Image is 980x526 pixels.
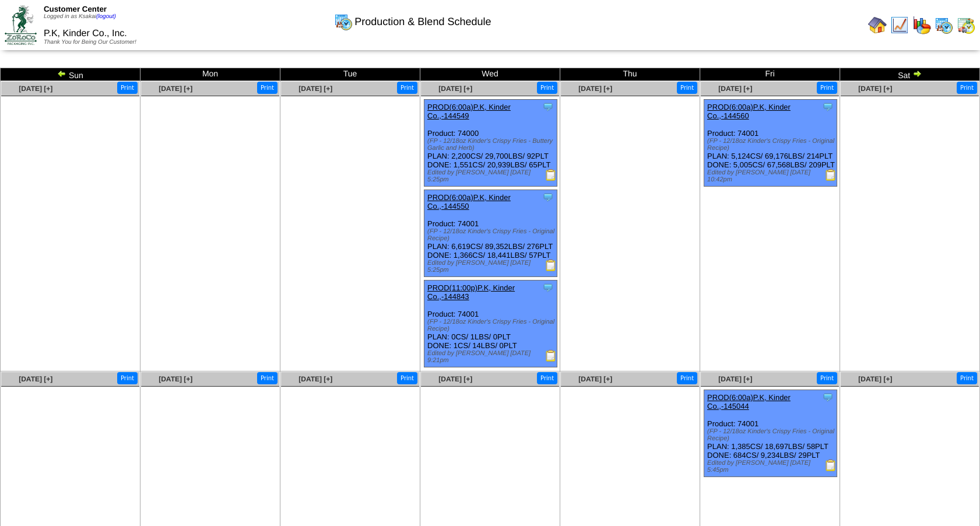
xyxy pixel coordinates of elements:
button: Print [957,82,977,94]
div: Product: 74000 PLAN: 2,200CS / 29,700LBS / 92PLT DONE: 1,551CS / 20,939LBS / 65PLT [424,100,557,187]
span: Customer Center [44,5,107,13]
span: Logged in as Ksakai [44,13,116,20]
img: Production Report [545,260,557,271]
div: Product: 74001 PLAN: 5,124CS / 69,176LBS / 214PLT DONE: 5,005CS / 67,568LBS / 209PLT [704,100,837,187]
img: graph.gif [912,16,931,34]
a: (logout) [96,13,116,20]
button: Print [117,82,138,94]
img: Production Report [825,460,837,471]
button: Print [257,82,278,94]
span: Thank You for Being Our Customer! [44,39,136,45]
div: Product: 74001 PLAN: 0CS / 1LBS / 0PLT DONE: 1CS / 14LBS / 0PLT [424,280,557,367]
img: line_graph.gif [890,16,909,34]
img: calendarprod.gif [935,16,953,34]
a: [DATE] [+] [298,85,332,93]
button: Print [537,82,557,94]
img: ZoRoCo_Logo(Green%26Foil)%20jpg.webp [5,5,37,44]
a: PROD(6:00a)P.K, Kinder Co.,-144550 [427,193,511,211]
a: PROD(6:00a)P.K, Kinder Co.,-144560 [707,103,791,120]
button: Print [117,372,138,384]
div: Edited by [PERSON_NAME] [DATE] 5:25pm [427,169,557,183]
a: [DATE] [+] [578,85,612,93]
td: Fri [700,68,840,81]
div: Edited by [PERSON_NAME] [DATE] 9:21pm [427,350,557,364]
a: PROD(6:00a)P.K, Kinder Co.,-144549 [427,103,511,120]
button: Print [817,82,837,94]
div: Edited by [PERSON_NAME] [DATE] 5:25pm [427,260,557,273]
span: P.K, Kinder Co., Inc. [44,29,127,38]
div: Edited by [PERSON_NAME] [DATE] 10:42pm [707,169,837,183]
img: arrowleft.gif [57,69,66,78]
a: [DATE] [+] [159,85,192,93]
a: [DATE] [+] [718,85,752,93]
a: [DATE] [+] [19,85,52,93]
div: (FP - 12/18oz Kinder's Crispy Fries - Buttery Garlic and Herb) [427,138,557,152]
img: Production Report [545,169,557,181]
button: Print [677,372,697,384]
td: Sun [1,68,140,81]
td: Thu [560,68,700,81]
a: [DATE] [+] [858,375,892,383]
a: [DATE] [+] [438,85,472,93]
img: Tooltip [822,391,834,403]
button: Print [957,372,977,384]
img: Tooltip [542,101,554,113]
a: [DATE] [+] [298,375,332,383]
td: Tue [280,68,420,81]
div: (FP - 12/18oz Kinder's Crispy Fries - Original Recipe) [707,138,837,152]
div: Product: 74001 PLAN: 1,385CS / 18,697LBS / 58PLT DONE: 684CS / 9,234LBS / 29PLT [704,390,837,477]
td: Sat [840,68,980,81]
a: [DATE] [+] [858,85,892,93]
button: Print [397,82,417,94]
img: home.gif [868,16,887,34]
td: Mon [140,68,280,81]
div: Product: 74001 PLAN: 6,619CS / 89,352LBS / 276PLT DONE: 1,366CS / 18,441LBS / 57PLT [424,190,557,277]
span: Production & Blend Schedule [354,16,491,28]
a: [DATE] [+] [438,375,472,383]
a: PROD(11:00p)P.K, Kinder Co.,-144843 [427,283,515,301]
div: Edited by [PERSON_NAME] [DATE] 5:45pm [707,460,837,474]
a: [DATE] [+] [159,375,192,383]
button: Print [817,372,837,384]
div: (FP - 12/18oz Kinder's Crispy Fries - Original Recipe) [427,318,557,332]
img: Production Report [545,350,557,362]
img: calendarprod.gif [334,12,353,31]
button: Print [397,372,417,384]
a: [DATE] [+] [718,375,752,383]
td: Wed [420,68,560,81]
button: Print [537,372,557,384]
img: Tooltip [542,282,554,293]
div: (FP - 12/18oz Kinder's Crispy Fries - Original Recipe) [427,228,557,242]
img: Tooltip [822,101,834,113]
img: arrowright.gif [912,69,922,78]
button: Print [677,82,697,94]
img: Production Report [825,169,837,181]
a: [DATE] [+] [578,375,612,383]
a: PROD(6:00a)P.K, Kinder Co.,-145044 [707,393,791,411]
div: (FP - 12/18oz Kinder's Crispy Fries - Original Recipe) [707,428,837,442]
a: [DATE] [+] [19,375,52,383]
button: Print [257,372,278,384]
img: calendarinout.gif [957,16,975,34]
img: Tooltip [542,191,554,203]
